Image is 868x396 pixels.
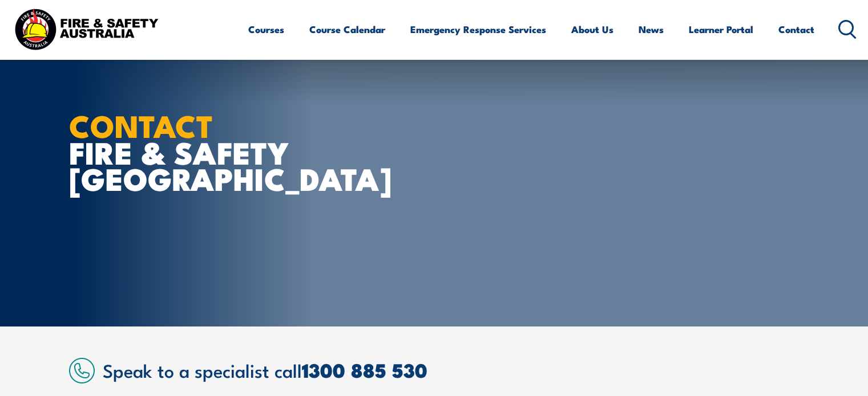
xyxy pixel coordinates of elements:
a: News [639,14,664,44]
a: Contact [778,14,814,44]
a: Learner Portal [689,14,753,44]
strong: CONTACT [69,101,213,148]
h2: Speak to a specialist call [103,360,800,380]
a: About Us [571,14,613,44]
a: Course Calendar [309,14,385,44]
a: 1300 885 530 [302,354,427,385]
a: Courses [248,14,284,44]
h1: FIRE & SAFETY [GEOGRAPHIC_DATA] [69,112,351,191]
a: Emergency Response Services [410,14,546,44]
